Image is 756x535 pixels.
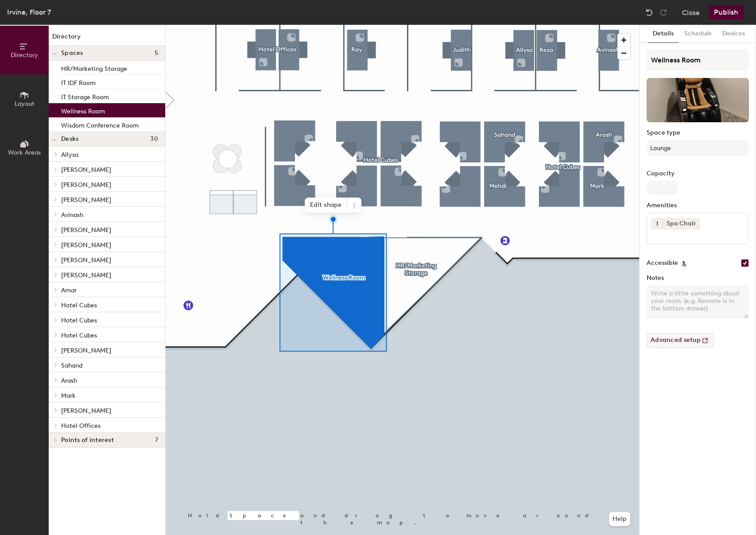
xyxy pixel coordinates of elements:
button: Close [682,5,700,19]
p: HR/Marketing Storage [61,62,127,73]
span: 1 [656,219,658,229]
span: [PERSON_NAME] [61,256,111,264]
span: Arash [61,377,77,384]
label: Accessible [647,260,678,267]
span: [PERSON_NAME] [61,181,111,189]
button: Lounge [647,140,749,156]
p: IT Storage Room [61,91,109,101]
label: Space type [647,129,749,136]
span: 30 [150,136,158,143]
span: [PERSON_NAME] [61,196,111,204]
span: Hotel Cubes [61,317,97,324]
h1: Directory [49,32,165,46]
div: Spa Chair [663,218,700,229]
button: 1 [651,218,663,229]
span: Avinash [61,211,83,219]
label: Notes [647,275,749,282]
label: Capacity [647,170,749,177]
button: Help [609,512,630,526]
img: The space named Wellness Room [647,78,749,122]
label: Amenities [647,202,749,209]
button: Publish [709,5,744,19]
button: Details [647,25,679,43]
span: Directory [11,51,38,59]
button: Advanced setup [647,333,713,348]
span: 5 [155,50,158,57]
span: [PERSON_NAME] [61,166,111,174]
span: Layout [15,100,35,108]
span: 7 [155,437,158,444]
span: [PERSON_NAME] [61,241,111,249]
span: Hotel Offices [61,422,101,430]
span: Amar [61,287,77,294]
p: IT IDF Room [61,77,96,87]
span: Desks [61,136,78,143]
p: Wisdom Conference Room [61,119,139,129]
div: Irvine, Floor 7 [7,7,51,18]
span: Hotel Cubes [61,302,97,309]
span: [PERSON_NAME] [61,271,111,279]
button: Schedule [679,25,717,43]
span: Edit shape [305,198,347,213]
span: Allysa [61,151,78,159]
span: Hotel Cubes [61,332,97,339]
span: Mark [61,392,76,399]
button: Devices [717,25,750,43]
span: [PERSON_NAME] [61,347,111,354]
img: Redo [659,8,668,17]
span: Points of interest [61,437,114,444]
span: Spaces [61,50,83,57]
span: Work Areas [8,149,41,156]
p: Wellness Room [61,105,105,115]
span: Sahand [61,362,82,369]
span: [PERSON_NAME] [61,226,111,234]
img: Undo [645,8,654,17]
span: [PERSON_NAME] [61,407,111,415]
